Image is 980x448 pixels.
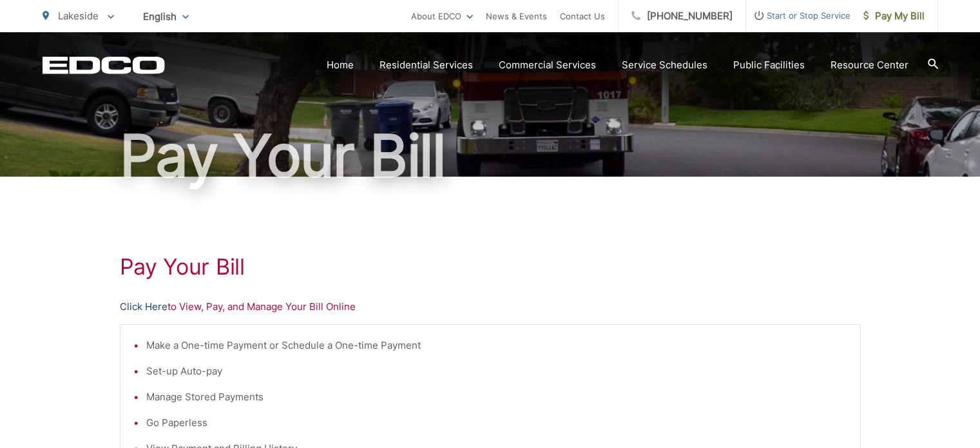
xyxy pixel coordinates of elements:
a: Service Schedules [622,57,707,73]
a: News & Events [486,8,547,24]
h1: Pay Your Bill [120,254,861,280]
li: Manage Stored Payments [146,389,847,405]
a: Commercial Services [499,57,596,73]
li: Go Paperless [146,415,847,431]
a: EDCD logo. Return to the homepage. [43,56,165,74]
a: Click Here [120,299,168,315]
span: Pay My Bill [863,8,925,24]
span: English [133,5,198,28]
a: Residential Services [380,57,473,73]
a: Home [327,57,354,73]
span: Lakeside [58,10,99,22]
h1: Pay Your Bill [43,124,938,188]
a: Public Facilities [733,57,805,73]
li: Set-up Auto-pay [146,364,847,379]
li: Make a One-time Payment or Schedule a One-time Payment [146,338,847,353]
a: Contact Us [560,8,605,24]
a: Resource Center [831,57,908,73]
p: to View, Pay, and Manage Your Bill Online [120,299,861,315]
a: About EDCO [411,8,473,24]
